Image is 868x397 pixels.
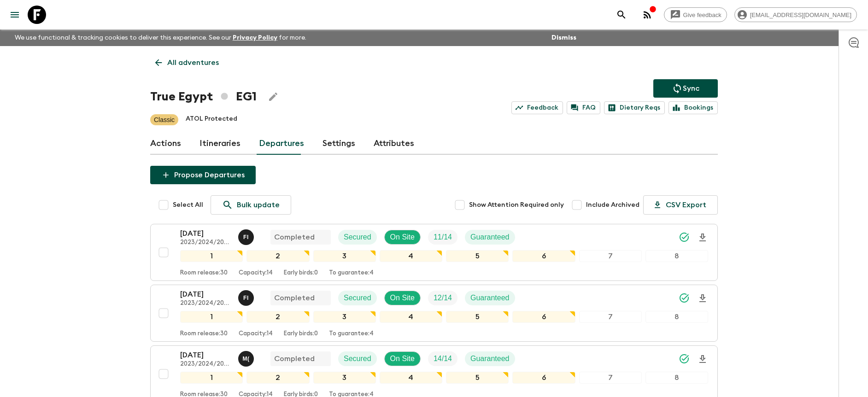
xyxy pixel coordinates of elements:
[344,292,371,304] p: Secured
[390,292,415,304] p: On Site
[604,101,665,114] a: Dietary Reqs
[567,101,600,114] a: FAQ
[653,79,718,98] button: Sync adventure departures to the booking engine
[211,195,291,215] a: Bulk update
[512,372,575,384] div: 6
[180,228,231,239] p: [DATE]
[579,372,642,384] div: 7
[380,250,442,262] div: 4
[180,361,231,368] p: 2023/2024/2025
[180,372,243,384] div: 1
[313,311,376,323] div: 3
[344,232,371,243] p: Secured
[246,372,309,384] div: 2
[645,250,708,262] div: 8
[586,200,639,210] span: Include Archived
[470,232,510,243] p: Guaranteed
[274,292,315,304] p: Completed
[6,6,24,24] button: menu
[150,285,718,342] button: [DATE]2023/2024/2025Faten IbrahimCompletedSecuredOn SiteTrip FillGuaranteed12345678Room release:3...
[180,300,231,307] p: 2023/2024/2025
[512,311,575,323] div: 6
[745,12,856,18] span: [EMAIL_ADDRESS][DOMAIN_NAME]
[664,7,727,22] a: Give feedback
[173,200,203,210] span: Select All
[239,330,273,338] p: Capacity: 14
[284,330,318,338] p: Early birds: 0
[612,6,631,24] button: search adventures
[428,291,457,305] div: Trip Fill
[180,269,228,277] p: Room release: 30
[344,353,371,364] p: Secured
[390,232,415,243] p: On Site
[446,372,509,384] div: 5
[323,133,355,155] a: Settings
[259,133,304,155] a: Departures
[338,291,377,305] div: Secured
[434,292,452,304] p: 12 / 14
[384,351,421,366] div: On Site
[678,12,727,18] span: Give feedback
[697,232,708,243] svg: Download Onboarding
[233,35,277,41] a: Privacy Policy
[338,351,377,366] div: Secured
[428,351,457,366] div: Trip Fill
[470,353,510,364] p: Guaranteed
[697,354,708,365] svg: Download Onboarding
[150,224,718,281] button: [DATE]2023/2024/2025Faten IbrahimCompletedSecuredOn SiteTrip FillGuaranteed12345678Room release:3...
[274,353,315,364] p: Completed
[734,7,857,22] div: [EMAIL_ADDRESS][DOMAIN_NAME]
[313,250,376,262] div: 3
[11,29,310,46] p: We use functional & tracking cookies to deliver this experience. See our for more.
[167,57,219,68] p: All adventures
[180,350,231,361] p: [DATE]
[238,293,256,300] span: Faten Ibrahim
[154,115,175,124] p: Classic
[469,200,564,210] span: Show Attention Required only
[384,291,421,305] div: On Site
[384,230,421,245] div: On Site
[683,83,699,94] p: Sync
[180,311,243,323] div: 1
[238,354,256,361] span: Migo (Maged) Nabil
[579,311,642,323] div: 7
[446,311,509,323] div: 5
[428,230,457,245] div: Trip Fill
[380,311,442,323] div: 4
[549,31,579,44] button: Dismiss
[579,250,642,262] div: 7
[150,166,256,184] button: Propose Departures
[645,372,708,384] div: 8
[645,311,708,323] div: 8
[150,53,224,72] a: All adventures
[246,311,309,323] div: 2
[238,232,256,239] span: Faten Ibrahim
[239,269,273,277] p: Capacity: 14
[679,292,690,304] svg: Synced Successfully
[679,232,690,243] svg: Synced Successfully
[512,250,575,262] div: 6
[374,133,414,155] a: Attributes
[246,250,309,262] div: 2
[180,330,228,338] p: Room release: 30
[380,372,442,384] div: 4
[434,232,452,243] p: 11 / 14
[180,250,243,262] div: 1
[150,133,181,155] a: Actions
[329,269,374,277] p: To guarantee: 4
[669,101,718,114] a: Bookings
[679,353,690,364] svg: Synced Successfully
[338,230,377,245] div: Secured
[390,353,415,364] p: On Site
[446,250,509,262] div: 5
[274,232,315,243] p: Completed
[470,292,510,304] p: Guaranteed
[186,114,237,125] p: ATOL Protected
[284,269,318,277] p: Early birds: 0
[237,199,280,210] p: Bulk update
[434,353,452,364] p: 14 / 14
[697,293,708,304] svg: Download Onboarding
[180,289,231,300] p: [DATE]
[264,88,282,106] button: Edit Adventure Title
[180,239,231,246] p: 2023/2024/2025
